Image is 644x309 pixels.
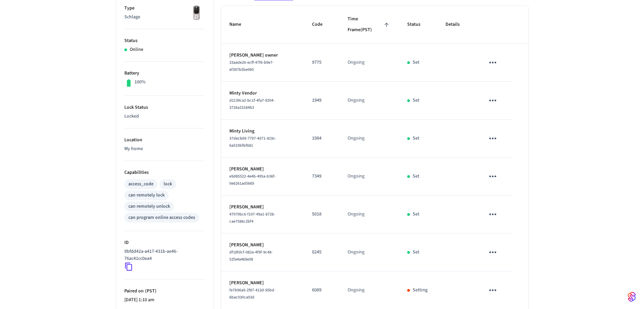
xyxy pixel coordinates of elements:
[229,242,296,249] p: [PERSON_NAME]
[413,59,419,66] p: Set
[124,296,205,304] p: [DATE] 1:10 am
[124,169,205,176] p: Capabilities
[413,97,419,104] p: Set
[348,14,391,35] span: Time Frame(PST)
[413,173,419,180] p: Set
[229,166,296,173] p: [PERSON_NAME]
[229,173,276,186] span: e9d85522-4e4b-495a-b36f-0e6261ad5669
[229,211,275,224] span: 47070bc6-f107-49a1-872b-cae7586c2bf4
[413,287,428,294] p: Setting
[312,59,331,66] p: 9775
[339,158,399,195] td: Ongoing
[124,70,205,77] p: Battery
[124,288,205,295] p: Paired on
[229,52,296,59] p: [PERSON_NAME] owner
[124,137,205,144] p: Location
[128,192,165,199] div: can remotely lock
[124,248,202,262] p: 9bfdd42a-a417-431b-ae46-76ac41cc0ea4
[124,14,205,21] p: Schlage
[413,135,419,142] p: Set
[128,214,195,221] div: can program online access codes
[229,90,296,97] p: Minty Vendor
[339,120,399,158] td: Ongoing
[312,19,331,30] span: Code
[229,136,276,148] span: 37decb69-7797-4d71-819c-6a533bfbf681
[124,104,205,111] p: Lock Status
[312,135,331,142] p: 1984
[229,287,275,300] span: fe7b96a9-2f87-413d-95bd-6bac030ca03d
[229,19,250,30] span: Name
[312,287,331,294] p: 6089
[229,60,274,73] span: 33aade26-ecff-47f6-b9e7-ef397b5be060
[229,128,296,135] p: Minty Living
[312,97,331,104] p: 1949
[124,5,205,12] p: Type
[144,288,157,294] span: ( PST )
[229,280,296,287] p: [PERSON_NAME]
[339,82,399,120] td: Ongoing
[312,173,331,180] p: 7349
[164,181,172,188] div: lock
[339,44,399,82] td: Ongoing
[413,211,419,218] p: Set
[128,181,153,188] div: access_code
[339,195,399,233] td: Ongoing
[124,239,205,246] p: ID
[128,203,170,210] div: can remotely unlock
[312,249,331,256] p: 0245
[130,46,143,53] p: Online
[124,145,205,152] p: My home
[229,249,273,262] span: df18fdcf-082a-4f9f-9c48-52fa4a469e08
[124,37,205,44] p: Status
[413,249,419,256] p: Set
[229,98,275,110] span: d2139ca2-bc1f-4fa7-9204-3726a23184b3
[134,79,146,86] p: 100%
[124,113,205,120] p: Locked
[188,5,205,22] img: Yale Assure Touchscreen Wifi Smart Lock, Satin Nickel, Front
[445,19,469,30] span: Details
[339,233,399,271] td: Ongoing
[312,211,331,218] p: 5018
[229,204,296,211] p: [PERSON_NAME]
[407,19,429,30] span: Status
[628,291,636,302] img: SeamLogoGradient.69752ec5.svg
